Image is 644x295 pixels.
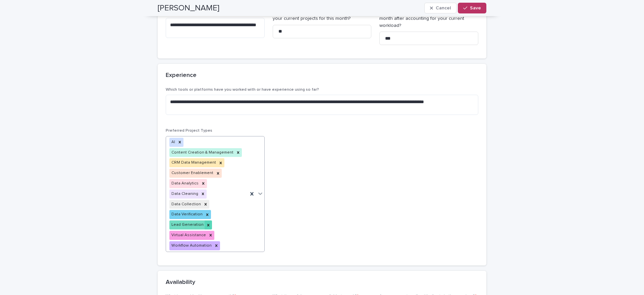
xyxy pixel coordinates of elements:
[169,220,205,229] div: Lead Generation
[169,179,200,188] div: Data Analytics
[458,3,486,13] button: Save
[166,88,319,92] span: Which tools or platforms have you worked with or have experience using so far?
[379,8,478,29] p: How many additional hours do you need this month after accounting for your current workload?
[169,241,213,250] div: Workflow Automation
[169,169,214,178] div: Customer Enablement
[436,6,451,10] span: Cancel
[169,200,202,209] div: Data Collection
[158,3,219,13] h2: [PERSON_NAME]
[166,72,197,79] h2: Experience
[424,3,457,13] button: Cancel
[470,6,481,10] span: Save
[169,231,207,240] div: Virtual Assistance
[169,189,199,199] div: Data Cleaning
[169,148,234,157] div: Content Creation & Management
[169,138,176,147] div: AI
[169,210,204,219] div: Data Verification
[169,158,217,167] div: CRM Data Management
[166,279,195,286] h2: Availability
[166,129,212,133] span: Preferred Project Types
